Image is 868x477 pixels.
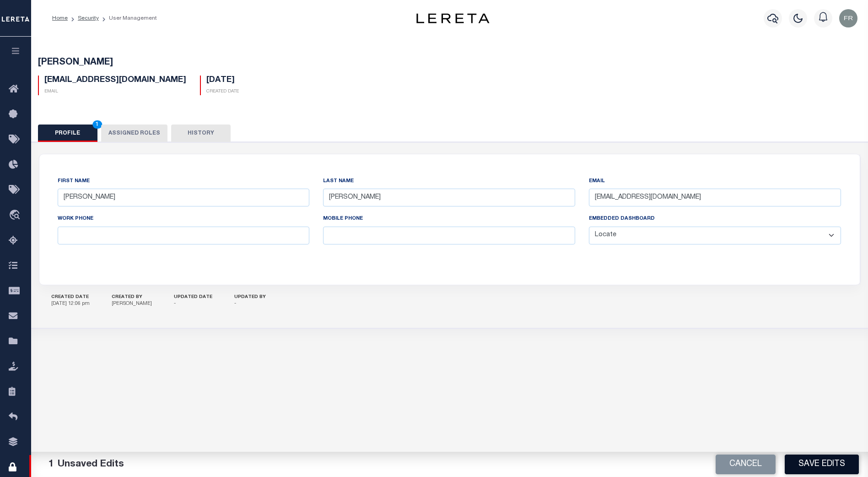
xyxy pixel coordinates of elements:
[38,125,97,142] button: Profile
[174,294,212,300] h5: UPDATED DATE
[58,178,90,185] label: First Name
[92,120,102,129] span: 1
[44,76,186,86] h5: [EMAIL_ADDRESS][DOMAIN_NAME]
[38,58,113,67] span: [PERSON_NAME]
[49,460,54,469] span: 1
[323,215,363,223] label: Mobile Phone
[58,215,93,223] label: Work Phone
[589,178,605,185] label: Email
[99,14,157,22] li: User Management
[716,455,776,474] button: Cancel
[206,88,239,95] p: Created Date
[323,178,354,185] label: Last Name
[9,210,23,222] i: travel_explore
[112,294,152,300] h5: CREATED BY
[51,300,90,308] p: [DATE] 12:06 pm
[112,300,152,308] p: [PERSON_NAME]
[174,300,212,308] p: -
[52,16,68,21] a: Home
[44,88,186,95] p: Email
[234,300,266,308] p: -
[78,16,99,21] a: Security
[51,294,90,300] h5: CREATED DATE
[206,76,239,86] h5: [DATE]
[589,215,655,223] label: Embedded Dashboard
[171,125,231,142] button: History
[58,460,124,469] span: Unsaved Edits
[101,125,167,142] button: Assigned Roles
[234,294,266,300] h5: UPDATED BY
[839,9,857,27] img: svg+xml;base64,PHN2ZyB4bWxucz0iaHR0cDovL3d3dy53My5vcmcvMjAwMC9zdmciIHBvaW50ZXItZXZlbnRzPSJub25lIi...
[416,13,490,23] img: logo-dark.svg
[785,455,859,474] button: Save Edits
